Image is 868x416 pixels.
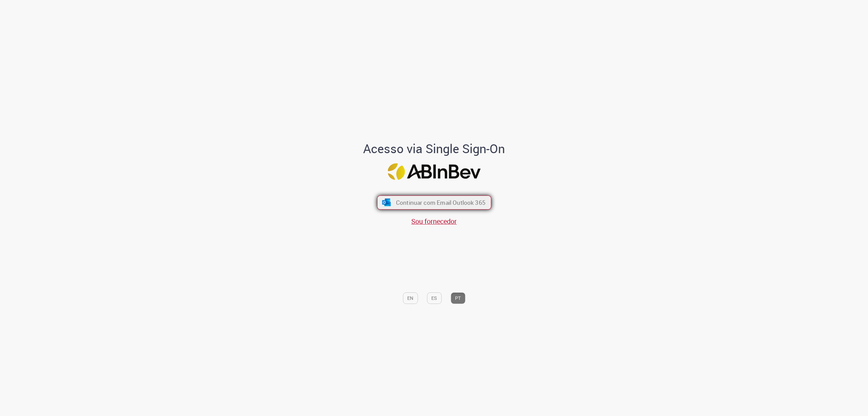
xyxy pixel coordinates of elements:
[427,292,441,304] button: ES
[396,199,485,206] span: Continuar com Email Outlook 365
[381,199,391,206] img: ícone Azure/Microsoft 360
[388,163,480,180] img: Logo ABInBev
[377,195,491,210] button: ícone Azure/Microsoft 360 Continuar com Email Outlook 365
[451,292,465,304] button: PT
[340,142,528,156] h1: Acesso via Single Sign-On
[403,292,418,304] button: EN
[411,217,457,226] a: Sou fornecedor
